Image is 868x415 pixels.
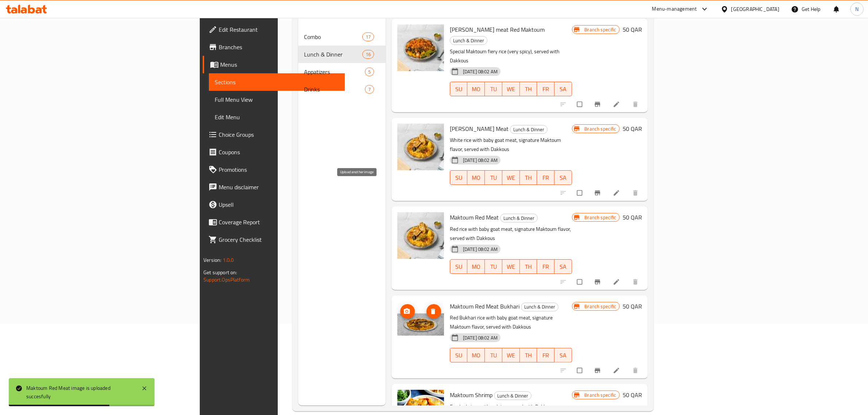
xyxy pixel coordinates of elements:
span: [DATE] 08:02 AM [460,68,501,75]
p: Fresh shrimp with red rice, served with Dakkous [450,402,572,411]
a: Sections [209,73,345,91]
a: Coverage Report [203,213,345,231]
span: Select to update [573,97,588,111]
button: delete image [427,304,441,319]
span: Drinks [304,85,365,94]
span: Maktoum Red Meat Bukhari [450,301,519,312]
span: Select to update [573,275,588,289]
span: SU [453,261,465,272]
a: Promotions [203,161,345,178]
span: TH [523,172,534,183]
button: SA [554,170,572,185]
div: [GEOGRAPHIC_DATA] [731,5,779,13]
span: Branches [219,43,339,51]
span: Get support on: [203,268,237,277]
span: WE [505,261,517,272]
span: Full Menu View [215,95,339,104]
button: WE [502,82,520,96]
span: SU [453,350,465,361]
a: Support.OpsPlatform [203,275,250,284]
span: TH [523,261,534,272]
button: MO [467,82,485,96]
img: Narry Narry meat Red Maktoum [397,24,444,71]
button: Branch-specific-item [589,362,607,379]
div: Combo17 [298,28,386,46]
span: TU [488,84,499,94]
nav: Menu sections [298,25,386,101]
span: Combo [304,32,362,41]
div: Menu-management [652,5,697,13]
span: SA [557,84,569,94]
span: TH [523,350,534,361]
a: Menus [203,56,345,73]
button: delete [627,185,645,201]
span: Sections [215,78,339,86]
span: MO [470,172,482,183]
span: TU [488,172,499,183]
button: TU [485,259,502,274]
button: Branch-specific-item [589,185,607,201]
button: TH [520,170,537,185]
button: FR [537,348,554,362]
button: MO [467,259,485,274]
span: Promotions [219,165,339,174]
div: Appatizers5 [298,63,386,81]
button: SA [554,348,572,362]
span: Maktoum Red Meat [450,212,499,223]
div: Lunch & Dinner [521,303,558,311]
button: WE [502,348,520,362]
span: Select to update [573,186,588,200]
div: Maktoum Red Meat image is uploaded succesfully [26,384,134,400]
button: delete [627,362,645,379]
span: SA [557,172,569,183]
span: Select to update [573,364,588,377]
span: MO [470,261,482,272]
button: MO [467,170,485,185]
span: Coverage Report [219,218,339,226]
h6: 50 QAR [623,301,642,311]
a: Edit menu item [613,101,622,108]
button: Branch-specific-item [589,96,607,112]
button: WE [502,259,520,274]
a: Coupons [203,143,345,161]
a: Grocery Checklist [203,231,345,248]
button: Branch-specific-item [589,274,607,290]
span: SU [453,172,465,183]
a: Edit Restaurant [203,21,345,38]
span: FR [540,350,552,361]
button: FR [537,259,554,274]
h6: 50 QAR [623,124,642,134]
span: 17 [363,34,374,40]
span: Menu disclaimer [219,183,339,191]
span: Appatizers [304,67,365,76]
span: Lunch & Dinner [521,303,558,311]
span: FR [540,84,552,94]
button: upload picture [400,304,415,319]
span: Lunch & Dinner [510,125,547,134]
a: Edit menu item [613,278,622,286]
span: Grocery Checklist [219,235,339,244]
span: Lunch & Dinner [494,392,531,400]
span: TU [488,261,499,272]
span: MO [470,350,482,361]
span: Branch specific [582,125,619,132]
span: Branch specific [582,26,619,33]
button: FR [537,82,554,96]
span: 7 [365,86,374,93]
span: Branch specific [582,303,619,310]
span: [DATE] 08:02 AM [460,157,501,164]
span: [PERSON_NAME] Meat [450,123,509,134]
span: [DATE] 08:02 AM [460,334,501,341]
span: TH [523,84,534,94]
span: SA [557,350,569,361]
img: Maktoum Red Meat [397,212,444,259]
div: Lunch & Dinner [494,391,532,400]
button: SA [554,259,572,274]
button: TH [520,82,537,96]
span: SU [453,84,465,94]
a: Choice Groups [203,126,345,143]
button: delete [627,274,645,290]
button: SU [450,82,468,96]
h6: 50 QAR [623,24,642,35]
p: Special Maktoum fiery rice (very spicy), served with Dakkous [450,47,572,65]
